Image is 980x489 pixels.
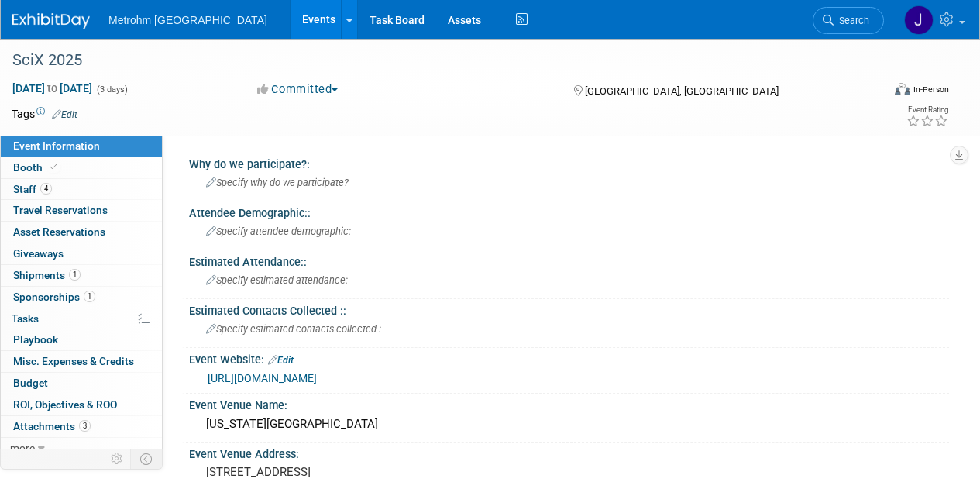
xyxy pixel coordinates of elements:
span: ROI, Objectives & ROO [13,398,117,411]
div: Event Venue Address: [189,443,949,462]
button: Committed [252,81,344,98]
a: more [1,438,162,459]
span: Search [834,15,869,26]
a: Sponsorships1 [1,287,162,308]
div: Attendee Demographic:: [189,201,949,221]
span: 1 [69,269,81,281]
span: Specify estimated contacts collected : [206,323,381,335]
div: Event Rating [906,106,948,114]
span: (3 days) [95,84,128,95]
a: Giveaways [1,243,162,264]
span: Event Information [13,139,100,152]
img: Format-Inperson.png [895,83,910,95]
a: Search [813,7,884,34]
span: to [45,82,60,95]
a: Booth [1,157,162,178]
div: [US_STATE][GEOGRAPHIC_DATA] [201,412,937,436]
span: Booth [13,161,60,174]
span: Specify attendee demographic: [206,226,351,237]
div: Event Format [812,81,949,104]
a: Event Information [1,136,162,157]
span: Misc. Expenses & Credits [13,355,134,367]
span: Playbook [13,333,58,346]
div: Estimated Contacts Collected :: [189,299,949,319]
span: Budget [13,377,48,389]
span: Specify why do we participate? [206,177,349,188]
span: 1 [84,291,95,302]
div: Event Venue Name: [189,394,949,413]
span: Metrohm [GEOGRAPHIC_DATA] [108,14,267,26]
a: Asset Reservations [1,222,162,243]
span: Giveaways [13,247,64,260]
span: Sponsorships [13,291,95,303]
span: more [10,442,35,454]
img: Joanne Yam [904,5,934,35]
a: Edit [268,355,294,366]
span: [DATE] [DATE] [12,81,93,95]
div: SciX 2025 [7,46,869,74]
i: Booth reservation complete [50,163,57,171]
td: Tags [12,106,77,122]
span: 3 [79,420,91,432]
span: [GEOGRAPHIC_DATA], [GEOGRAPHIC_DATA] [585,85,779,97]
a: Playbook [1,329,162,350]
span: Staff [13,183,52,195]
a: Travel Reservations [1,200,162,221]
a: Tasks [1,308,162,329]
a: Staff4 [1,179,162,200]
pre: [STREET_ADDRESS] [206,465,489,479]
span: Tasks [12,312,39,325]
a: Shipments1 [1,265,162,286]
div: Estimated Attendance:: [189,250,949,270]
div: Why do we participate?: [189,153,949,172]
a: Budget [1,373,162,394]
a: Attachments3 [1,416,162,437]
span: 4 [40,183,52,195]
a: ROI, Objectives & ROO [1,394,162,415]
a: Edit [52,109,77,120]
span: Specify estimated attendance: [206,274,348,286]
img: ExhibitDay [12,13,90,29]
td: Personalize Event Tab Strip [104,449,131,469]
span: Asset Reservations [13,226,105,238]
span: Attachments [13,420,91,432]
a: [URL][DOMAIN_NAME] [208,372,317,384]
span: Shipments [13,269,81,281]
span: Travel Reservations [13,204,108,216]
td: Toggle Event Tabs [131,449,163,469]
div: Event Website: [189,348,949,368]
div: In-Person [913,84,949,95]
a: Misc. Expenses & Credits [1,351,162,372]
